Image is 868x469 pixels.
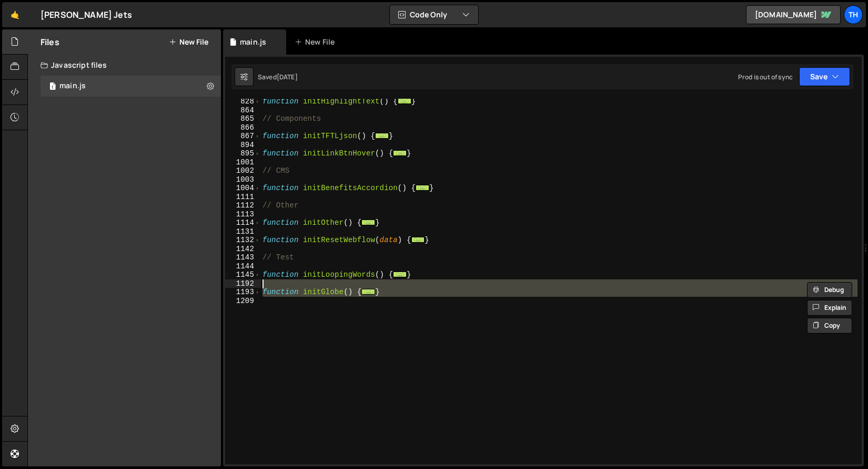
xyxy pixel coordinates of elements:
div: 1111 [225,193,261,202]
h2: Files [41,36,59,48]
div: Javascript files [28,55,221,76]
button: Code Only [390,5,478,24]
div: 16759/45776.js [41,76,221,97]
div: 895 [225,149,261,158]
div: Saved [258,72,298,81]
button: Debug [807,282,852,298]
div: 1142 [225,245,261,254]
div: 866 [225,123,261,132]
button: Save [799,67,850,86]
span: 1 [49,83,56,91]
div: 828 [225,97,261,106]
div: 1209 [225,297,261,306]
div: 1145 [225,270,261,279]
div: 1143 [225,253,261,262]
div: 864 [225,106,261,115]
div: 1112 [225,201,261,210]
div: 1113 [225,210,261,219]
div: 1114 [225,218,261,227]
div: [PERSON_NAME] Jets [41,8,132,21]
div: 865 [225,114,261,123]
div: main.js [59,81,86,91]
span: ... [393,150,407,156]
div: 1003 [225,175,261,184]
span: ... [375,133,389,139]
div: 1131 [225,227,261,236]
div: 1192 [225,279,261,288]
a: 🤙 [2,2,28,27]
button: New File [169,38,208,46]
button: Copy [807,318,852,333]
div: 1144 [225,262,261,271]
div: 1193 [225,288,261,297]
span: ... [398,98,411,104]
button: Explain [807,300,852,316]
span: ... [416,185,429,191]
div: Prod is out of sync [738,72,793,81]
span: ... [393,272,407,277]
span: ... [362,220,376,225]
span: ... [411,237,425,243]
span: ... [362,289,376,295]
a: Th [844,5,863,24]
div: 1132 [225,236,261,245]
div: 1002 [225,166,261,175]
div: New File [295,37,339,47]
a: [DOMAIN_NAME] [746,5,841,24]
div: 1001 [225,158,261,167]
div: 1004 [225,184,261,193]
div: 867 [225,132,261,141]
div: 894 [225,141,261,150]
div: main.js [240,37,266,47]
div: [DATE] [277,72,298,81]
